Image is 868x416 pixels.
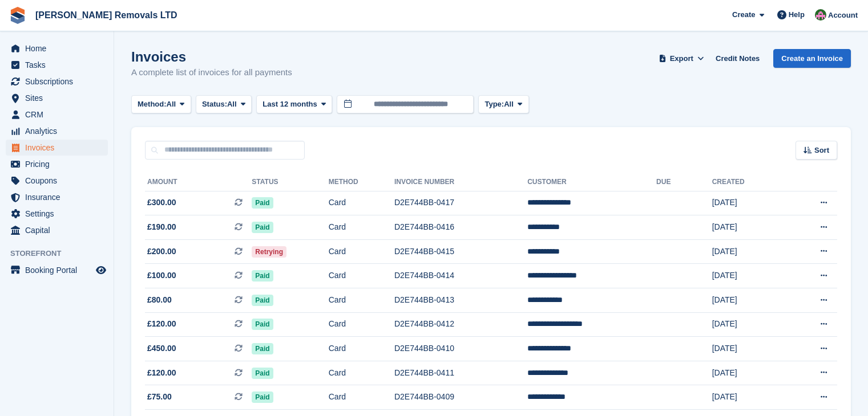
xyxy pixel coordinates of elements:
span: Status: [202,99,227,110]
span: Capital [25,222,94,238]
span: £190.00 [147,221,176,233]
a: menu [6,206,108,222]
span: Pricing [25,156,94,172]
p: A complete list of invoices for all payments [131,66,292,79]
td: D2E744BB-0415 [394,239,527,264]
th: Due [656,173,712,191]
a: menu [6,74,108,89]
td: Card [329,361,394,385]
td: [DATE] [712,191,785,215]
span: Sort [814,145,829,156]
td: D2E744BB-0411 [394,361,527,385]
span: Paid [252,391,273,403]
span: Home [25,40,94,56]
th: Created [712,173,785,191]
a: menu [6,262,108,278]
td: Card [329,239,394,264]
span: Sites [25,90,94,106]
span: £300.00 [147,197,176,209]
a: menu [6,173,108,189]
span: Paid [252,295,273,306]
td: [DATE] [712,239,785,264]
span: Paid [252,319,273,330]
span: £120.00 [147,367,176,379]
span: Account [828,10,858,21]
span: Booking Portal [25,262,94,278]
td: D2E744BB-0409 [394,385,527,410]
img: stora-icon-8386f47178a22dfd0bd8f6a31ec36ba5ce8667c1dd55bd0f319d3a0aa187defe.svg [9,7,26,24]
td: [DATE] [712,312,785,337]
button: Status: All [196,95,252,114]
span: Method: [138,99,167,110]
span: £120.00 [147,318,176,330]
span: Paid [252,270,273,282]
td: D2E744BB-0414 [394,264,527,288]
span: Paid [252,368,273,379]
td: [DATE] [712,337,785,361]
td: Card [329,264,394,288]
span: Analytics [25,123,94,139]
a: menu [6,40,108,56]
span: All [167,99,176,110]
th: Status [252,173,328,191]
a: Create an Invoice [773,49,851,68]
span: Paid [252,343,273,354]
span: All [227,99,237,110]
a: Preview store [94,263,108,277]
button: Type: All [478,95,528,114]
span: Subscriptions [25,74,94,89]
th: Amount [145,173,252,191]
h1: Invoices [131,49,292,64]
a: Credit Notes [711,49,764,68]
td: [DATE] [712,215,785,240]
span: £80.00 [147,294,172,306]
td: [DATE] [712,361,785,385]
span: Insurance [25,189,94,205]
a: menu [6,156,108,172]
span: Type: [485,99,504,110]
span: Coupons [25,173,94,189]
a: menu [6,222,108,238]
span: CRM [25,107,94,123]
td: [DATE] [712,385,785,410]
span: £450.00 [147,342,176,354]
span: £200.00 [147,246,176,258]
td: [DATE] [712,264,785,288]
a: menu [6,90,108,106]
span: £75.00 [147,391,172,403]
span: All [504,99,514,110]
span: Storefront [10,248,114,259]
span: Paid [252,222,273,233]
span: £100.00 [147,270,176,282]
td: [DATE] [712,288,785,313]
td: D2E744BB-0416 [394,215,527,240]
button: Export [656,49,706,68]
button: Method: All [131,95,191,114]
td: Card [329,215,394,240]
a: menu [6,189,108,205]
span: Create [732,9,755,21]
a: [PERSON_NAME] Removals LTD [31,6,182,25]
span: Invoices [25,140,94,156]
a: menu [6,123,108,139]
a: menu [6,57,108,73]
span: Last 12 months [263,99,317,110]
a: menu [6,107,108,123]
td: Card [329,191,394,215]
td: D2E744BB-0413 [394,288,527,313]
th: Method [329,173,394,191]
td: Card [329,337,394,361]
span: Export [670,53,693,64]
span: Settings [25,206,94,222]
td: Card [329,385,394,410]
td: D2E744BB-0410 [394,337,527,361]
span: Help [789,9,805,21]
img: Paul Withers [815,9,826,21]
th: Customer [527,173,656,191]
span: Tasks [25,57,94,73]
td: D2E744BB-0417 [394,191,527,215]
button: Last 12 months [256,95,332,114]
td: Card [329,288,394,313]
span: Paid [252,197,273,209]
span: Retrying [252,246,286,258]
